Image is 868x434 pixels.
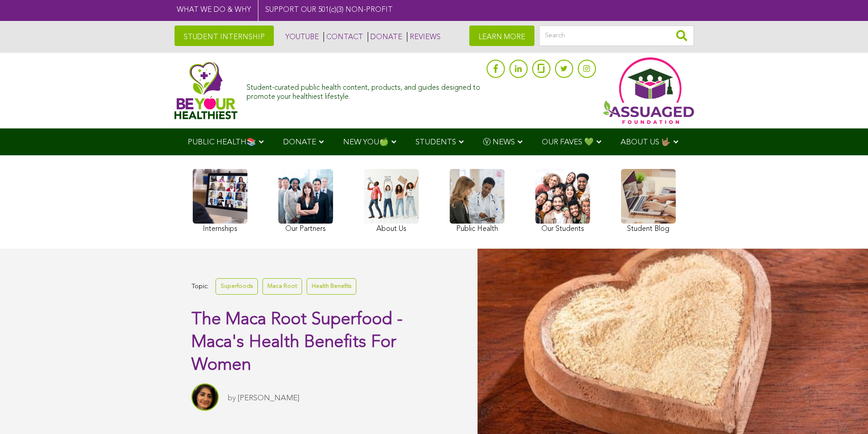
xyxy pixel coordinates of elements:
span: STUDENTS [416,138,456,146]
a: [PERSON_NAME] [238,394,299,402]
a: STUDENT INTERNSHIP [175,26,274,46]
img: Sitara Darvish [191,383,219,411]
a: Maca Root [262,278,302,294]
span: Ⓥ NEWS [483,138,515,146]
input: Search [539,26,694,46]
span: NEW YOU🍏 [343,138,389,146]
img: Assuaged [175,61,238,119]
img: glassdoor [538,64,544,73]
span: PUBLIC HEALTH📚 [188,138,256,146]
span: Topic: [191,281,209,293]
a: CONTACT [324,32,363,42]
a: Superfoods [216,278,258,294]
span: OUR FAVES 💚 [542,138,594,146]
iframe: Chat Widget [822,390,868,434]
div: Navigation Menu [175,128,694,155]
a: YOUTUBE [283,32,319,42]
span: by [228,394,236,402]
a: Health Benefits [307,278,356,294]
a: DONATE [368,32,402,42]
img: Assuaged App [603,57,694,124]
a: LEARN MORE [469,26,534,46]
a: REVIEWS [407,32,441,42]
span: ABOUT US 🤟🏽 [621,138,671,146]
span: The Maca Root Superfood - Maca's Health Benefits For Women [191,311,403,374]
span: DONATE [283,138,316,146]
div: Student-curated public health content, products, and guides designed to promote your healthiest l... [247,79,482,101]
